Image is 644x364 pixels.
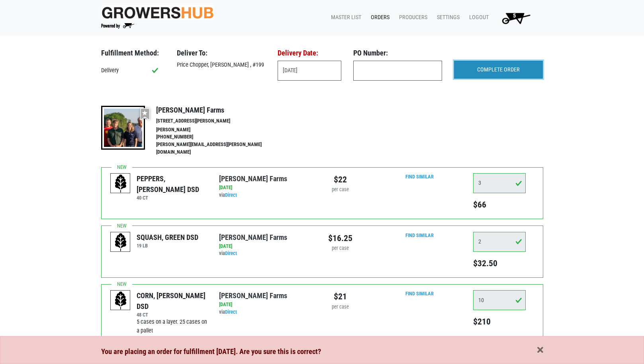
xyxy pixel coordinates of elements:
[219,174,287,183] a: [PERSON_NAME] Farms
[101,49,165,57] h3: Fulfillment Method:
[111,232,131,252] img: placeholder-variety-43d6402dacf2d531de610a020419775a.svg
[219,309,316,316] div: via
[328,245,352,252] div: per case
[219,243,316,250] div: [DATE]
[101,23,134,29] img: Powered by Big Wheelbarrow
[137,173,207,195] div: PEPPERS, [PERSON_NAME] DSD
[137,243,198,249] h6: 19 LB
[219,184,316,192] div: [DATE]
[219,250,316,257] div: via
[137,312,207,318] h6: 48 CT
[101,346,543,357] div: You are placing an order for fulfillment [DATE]. Are you sure this is correct?
[137,195,207,201] h6: 40 CT
[219,301,316,309] div: [DATE]
[492,10,537,26] a: 5
[219,291,287,300] a: [PERSON_NAME] Farms
[219,233,287,241] a: [PERSON_NAME] Farms
[101,106,145,150] img: thumbnail-8a08f3346781c529aa742b86dead986c.jpg
[137,290,207,312] div: CORN, [PERSON_NAME] DSD
[405,291,434,297] a: Find Similar
[225,309,237,315] a: Direct
[328,186,352,194] div: per case
[431,10,463,25] a: Settings
[156,117,279,125] li: [STREET_ADDRESS][PERSON_NAME]
[325,10,364,25] a: Master List
[219,192,316,199] div: via
[473,173,526,193] input: Qty
[278,49,341,57] h3: Delivery Date:
[454,61,543,79] input: COMPLETE ORDER
[498,10,534,26] img: Cart
[473,232,526,252] input: Qty
[225,250,237,256] a: Direct
[225,192,237,198] a: Direct
[513,12,516,19] span: 5
[473,258,526,269] h5: $32.50
[353,49,442,57] h3: PO Number:
[473,290,526,310] input: Qty
[111,174,131,194] img: placeholder-variety-43d6402dacf2d531de610a020419775a.svg
[137,232,198,243] div: SQUASH, GREEN DSD
[156,126,279,134] li: [PERSON_NAME]
[328,303,352,311] div: per case
[393,10,431,25] a: Producers
[177,49,266,57] h3: Deliver To:
[171,61,272,69] div: Price Chopper, [PERSON_NAME] , #199
[156,141,279,156] li: [PERSON_NAME][EMAIL_ADDRESS][PERSON_NAME][DOMAIN_NAME]
[156,133,279,141] li: [PHONE_NUMBER]
[405,232,434,238] a: Find Similar
[463,10,492,25] a: Logout
[111,291,131,311] img: placeholder-variety-43d6402dacf2d531de610a020419775a.svg
[101,5,214,20] img: original-fc7597fdc6adbb9d0e2ae620e786d1a2.jpg
[278,61,341,81] input: Select Date
[473,200,526,210] h5: $66
[328,290,352,303] div: $21
[328,173,352,186] div: $22
[156,106,279,115] h4: [PERSON_NAME] Farms
[137,318,207,334] span: 5 cases on a layer. 25 cases on a pallet
[364,10,393,25] a: Orders
[328,232,352,245] div: $16.25
[405,174,434,180] a: Find Similar
[473,317,526,327] h5: $210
